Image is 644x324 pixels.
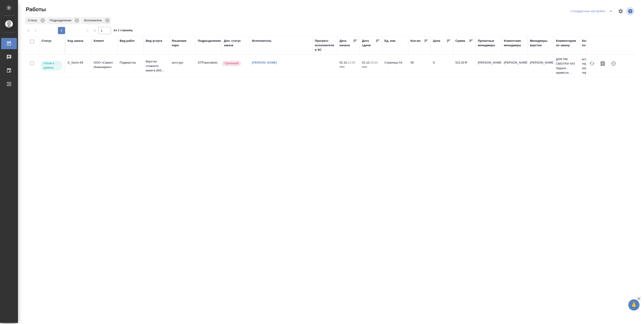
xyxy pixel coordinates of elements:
p: Подразделение [50,18,73,23]
p: 2025 [340,65,357,69]
div: Языковая пара [172,39,193,48]
span: 🙏 [630,300,638,310]
span: Работы [25,6,46,13]
p: 12:00 [348,61,355,64]
button: Обновить [587,58,597,69]
div: Доп. статус заказа [224,39,247,48]
div: Подразделение [47,17,80,24]
td: англ-рус [170,58,196,74]
div: Дата начала [340,39,353,48]
p: [PERSON_NAME] [530,60,551,65]
div: Клиентские менеджеры [504,39,525,48]
div: Прогресс исполнителя в SC [315,39,335,52]
div: split button [569,8,615,15]
button: 🙏 [628,299,640,311]
div: Вид работ [120,39,135,43]
span: из 1 страниц [114,28,132,34]
a: [PERSON_NAME] [252,61,277,64]
span: Настроить таблицу [615,6,626,17]
p: Срочный [225,61,238,66]
div: Проект не привязан [608,58,619,69]
div: S_SavIn-69 [68,60,89,65]
p: 02.10, [362,61,370,64]
td: 58 [408,58,431,74]
p: 02.10, [340,61,348,64]
div: Сумма [455,39,465,43]
div: Проектные менеджеры [478,39,499,48]
p: Верстка сложного макета (MS... [146,59,167,73]
div: Подразделение [198,39,221,43]
p: ДЛЯ ПМ: СМОТРИ ЧАТ Задача - привести ... [556,57,578,75]
span: Посмотреть информацию [626,7,635,15]
div: Цена [433,39,440,43]
p: ООО «Савант Инжиниринг» [94,60,115,69]
div: Менеджеры верстки [530,39,551,48]
div: Код заказа [68,39,83,43]
td: [PERSON_NAME] [476,58,502,74]
div: Комментарии по заказу [556,39,578,48]
button: Скопировать мини-бриф [597,58,608,69]
div: Кол-во [410,39,421,43]
p: Исполнитель [84,18,104,23]
p: Подверстка [120,60,141,65]
div: Исполнитель [81,17,111,24]
p: Готов к работе [44,61,60,70]
td: [PERSON_NAME] [502,58,528,74]
p: Статус [28,18,39,23]
td: 9 [431,58,453,74]
div: Дата сдачи [362,39,375,48]
div: Статус [42,39,52,43]
div: Исполнитель может приступить к работе [40,60,63,71]
td: 522,00 ₽ [453,58,476,74]
div: Вид услуги [146,39,162,43]
p: 16:00 [370,61,378,64]
div: Статус [25,17,46,24]
td: Страница А4 [382,58,408,74]
p: 2025 [362,65,380,69]
div: Клиент [94,39,104,43]
div: Комментарии по работе [582,39,604,48]
p: вставить перевод комментариев через с... [582,57,604,75]
div: Исполнитель [252,39,272,43]
td: DTPspecialists [196,58,222,74]
div: Ед. изм [384,39,395,43]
